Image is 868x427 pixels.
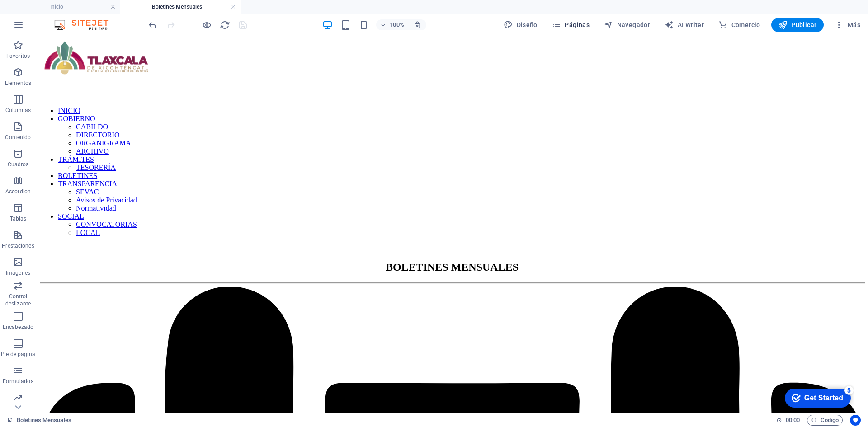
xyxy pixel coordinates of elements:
button: reload [219,19,230,30]
i: Deshacer: Cambiar enlace (Ctrl+Z) [147,20,158,30]
p: Columnas [5,107,31,114]
p: Elementos [5,80,31,87]
p: Imágenes [6,269,30,277]
span: Navegador [604,20,650,29]
div: Get Started [24,10,63,18]
button: Diseño [500,18,541,32]
img: Editor Logo [52,19,120,30]
h6: Tiempo de la sesión [776,415,800,426]
button: AI Writer [661,18,708,32]
p: Formularios [3,378,33,385]
span: Comercio [718,20,760,29]
span: Diseño [504,20,538,29]
p: Encabezado [3,324,33,331]
button: Código [807,415,843,426]
p: Prestaciones [2,242,34,249]
button: Publicar [771,18,824,32]
button: 100% [376,19,408,30]
span: Publicar [778,20,817,29]
h4: Boletines Mensuales [120,2,241,12]
p: Contenido [5,134,31,141]
p: Tablas [10,215,27,222]
button: undo [147,19,158,30]
i: Volver a cargar página [220,20,230,30]
span: Código [811,415,839,426]
p: Pie de página [1,351,35,358]
button: Comercio [715,18,764,32]
button: Más [831,18,864,32]
p: Favoritos [6,52,30,60]
button: Páginas [548,18,593,32]
span: Páginas [552,20,590,29]
button: Haz clic para salir del modo de previsualización y seguir editando [201,19,212,30]
button: Usercentrics [850,415,861,426]
h6: 100% [390,19,404,30]
i: Al redimensionar, ajustar el nivel de zoom automáticamente para ajustarse al dispositivo elegido. [413,21,421,29]
span: AI Writer [665,20,704,29]
span: Más [835,20,860,29]
p: Cuadros [8,161,29,168]
div: Diseño (Ctrl+Alt+Y) [500,18,541,32]
div: 5 [65,2,74,11]
div: Get Started 5 items remaining, 0% complete [5,5,71,23]
button: Navegador [600,18,654,32]
span: : [792,417,793,423]
span: 00 00 [786,415,800,426]
p: Accordion [5,188,31,195]
a: Haz clic para cancelar la selección y doble clic para abrir páginas [7,415,71,426]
